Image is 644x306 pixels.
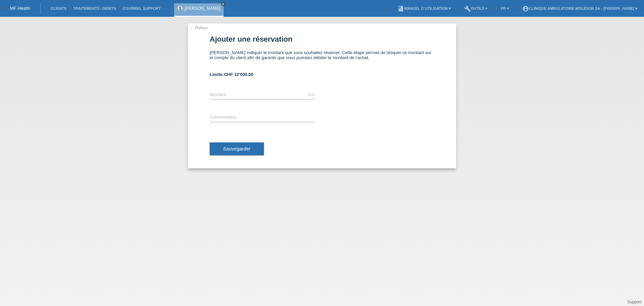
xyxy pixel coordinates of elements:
a: bookManuel d’utilisation ▾ [394,6,454,10]
div: [PERSON_NAME] indiquer le montant que vous souhaitez réserver. Cette étape permet de bloquer ce m... [210,50,434,65]
i: build [464,5,471,12]
a: close [221,2,226,6]
a: buildOutils ▾ [461,6,491,10]
a: MF Health [10,6,30,11]
i: close [222,2,225,6]
a: ← Retour [190,25,208,30]
div: CHF [308,93,315,97]
a: account_circleClinique ambulatoire Moléson SA - [PERSON_NAME] ▾ [519,6,641,10]
h1: Ajouter une réservation [210,35,434,43]
a: FR ▾ [497,6,512,10]
i: account_circle [522,5,529,12]
button: Sauvegarder [210,142,264,155]
a: [PERSON_NAME] [184,6,220,11]
a: Clients [47,6,70,10]
span: Sauvegarder [223,146,251,151]
span: CHF 12'000.00 [224,72,254,77]
a: Support [627,300,641,304]
a: Traitements / débits [70,6,119,10]
a: Courriel Support [119,6,164,10]
i: book [397,5,404,12]
b: Limite: [210,72,253,77]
